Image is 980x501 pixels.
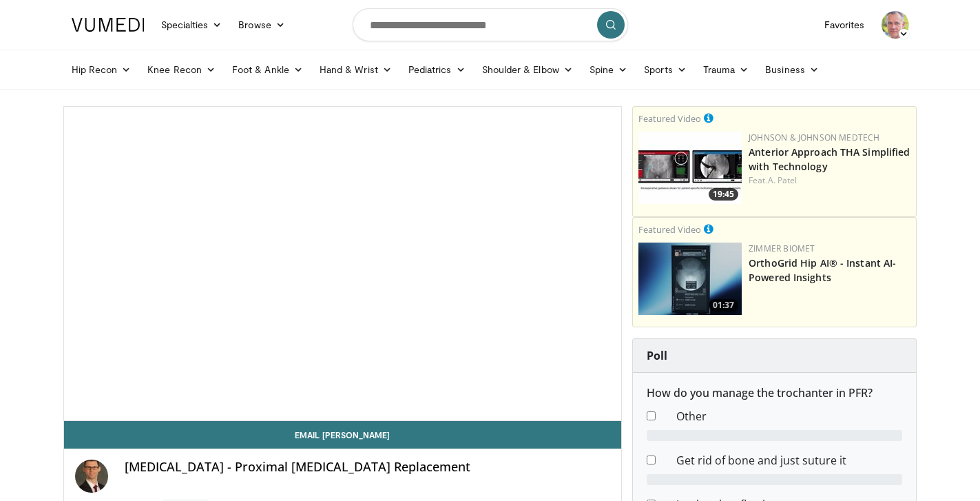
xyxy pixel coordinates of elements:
[638,243,742,315] a: 01:37
[647,348,667,363] strong: Poll
[400,56,474,83] a: Pediatrics
[63,56,140,83] a: Hip Recon
[666,452,913,469] dd: Get rid of bone and just suture it
[153,11,231,39] a: Specialties
[749,174,910,187] div: Feat.
[230,11,293,39] a: Browse
[768,174,797,186] a: A. Patel
[816,11,873,39] a: Favorites
[638,132,742,204] a: 19:45
[139,56,224,83] a: Knee Recon
[638,132,742,204] img: 06bb1c17-1231-4454-8f12-6191b0b3b81a.150x105_q85_crop-smart_upscale.jpg
[749,145,910,173] a: Anterior Approach THA Simplified with Technology
[474,56,581,83] a: Shoulder & Elbow
[125,460,611,475] h4: [MEDICAL_DATA] - Proximal [MEDICAL_DATA] Replacement
[882,11,909,39] img: Avatar
[638,223,701,236] small: Featured Video
[72,18,145,32] img: VuMedi Logo
[749,132,879,143] a: Johnson & Johnson MedTech
[638,112,701,125] small: Featured Video
[757,56,827,83] a: Business
[311,56,400,83] a: Hand & Wrist
[64,421,622,449] a: Email [PERSON_NAME]
[581,56,636,83] a: Spine
[749,256,896,284] a: OrthoGrid Hip AI® - Instant AI-Powered Insights
[749,243,815,254] a: Zimmer Biomet
[64,107,622,421] video-js: Video Player
[666,408,913,425] dd: Other
[709,299,738,311] span: 01:37
[75,460,108,493] img: Avatar
[647,387,902,400] h6: How do you manage the trochanter in PFR?
[638,243,742,315] img: 51d03d7b-a4ba-45b7-9f92-2bfbd1feacc3.150x105_q85_crop-smart_upscale.jpg
[695,56,758,83] a: Trauma
[636,56,695,83] a: Sports
[353,8,628,41] input: Search topics, interventions
[709,188,738,201] span: 19:45
[224,56,311,83] a: Foot & Ankle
